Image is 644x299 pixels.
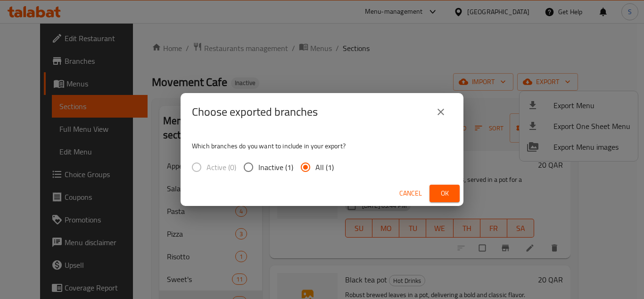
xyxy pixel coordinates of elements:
[192,141,452,151] p: Which branches do you want to include in your export?
[258,162,293,173] span: Inactive (1)
[429,101,452,123] button: close
[429,185,460,202] button: Ok
[437,188,452,199] span: Ok
[206,162,236,173] span: Active (0)
[399,188,422,199] span: Cancel
[192,104,318,120] h2: Choose exported branches
[396,185,426,202] button: Cancel
[315,162,334,173] span: All (1)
